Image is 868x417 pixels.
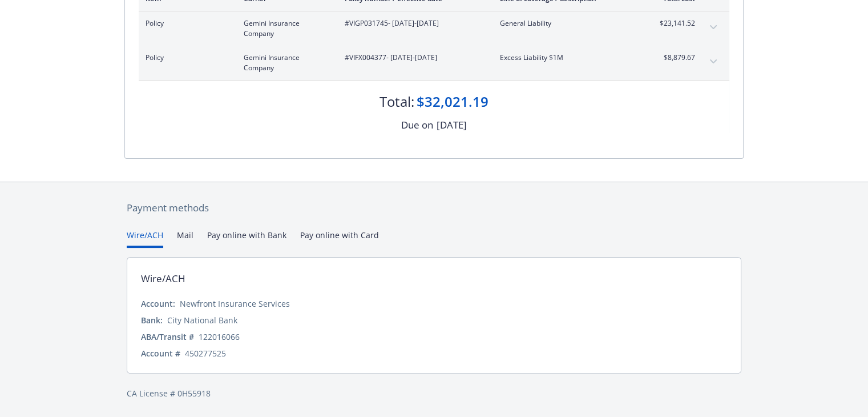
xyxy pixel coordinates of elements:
span: Policy [146,53,225,63]
button: Pay online with Card [300,229,379,248]
div: Newfront Insurance Services [180,298,290,310]
span: Gemini Insurance Company [244,18,326,39]
span: Policy [146,18,225,29]
div: Account: [141,298,175,310]
span: Excess Liability $1M [500,53,634,63]
span: #VIFX004377 - [DATE]-[DATE] [345,53,482,63]
div: Account # [141,347,180,359]
div: [DATE] [437,118,467,133]
button: Mail [177,229,193,248]
button: Wire/ACH [127,229,163,248]
span: General Liability [500,18,634,29]
div: CA License # 0H55918 [127,387,741,399]
div: Bank: [141,314,163,326]
span: $23,141.52 [652,18,695,29]
div: ABA/Transit # [141,331,194,343]
span: $8,879.67 [652,53,695,63]
button: Pay online with Bank [207,229,286,248]
div: City National Bank [167,314,237,326]
span: Gemini Insurance Company [244,53,326,73]
button: expand content [704,18,722,37]
div: Total: [380,92,414,111]
div: 122016066 [199,331,240,343]
div: PolicyGemini Insurance Company#VIGP031745- [DATE]-[DATE]General Liability$23,141.52expand content [139,11,729,46]
span: #VIGP031745 - [DATE]-[DATE] [345,18,482,29]
div: Wire/ACH [141,271,185,286]
div: Due on [401,118,433,133]
button: expand content [704,53,722,71]
div: PolicyGemini Insurance Company#VIFX004377- [DATE]-[DATE]Excess Liability $1M$8,879.67expand content [139,46,729,80]
div: 450277525 [185,347,226,359]
div: $32,021.19 [417,92,488,111]
div: Payment methods [127,201,741,215]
